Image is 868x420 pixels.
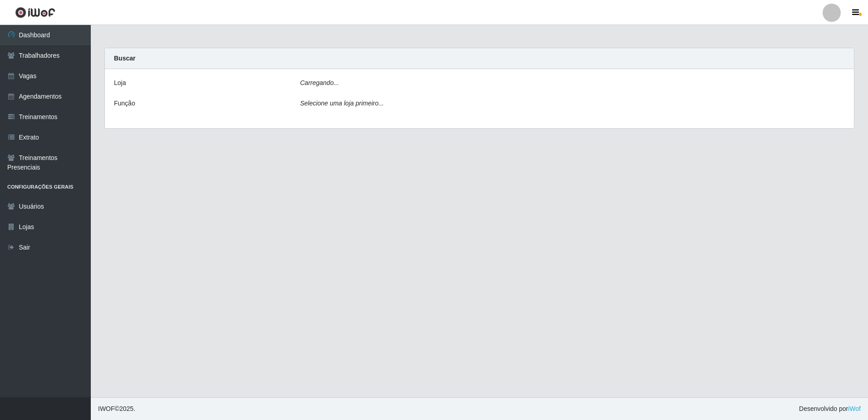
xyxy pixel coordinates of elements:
[114,55,135,62] strong: Buscar
[114,78,126,88] label: Loja
[848,405,861,412] a: iWof
[98,405,115,412] span: IWOF
[98,404,135,414] span: © 2025 .
[799,404,861,414] span: Desenvolvido por
[300,100,384,107] i: Selecione uma loja primeiro...
[15,7,55,18] img: CoreUI Logo
[114,99,135,108] label: Função
[300,79,339,86] i: Carregando...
